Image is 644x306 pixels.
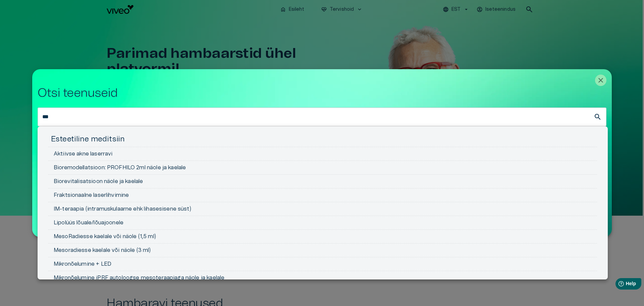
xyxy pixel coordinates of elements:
[48,202,597,216] li: IM-teraapia (intramuskulaarne ehk lihasesisene süst)
[592,275,644,294] iframe: Help widget launcher
[48,175,597,188] li: Biorevitalisatsioon näole ja kaelale
[48,216,597,230] li: Lipolüüs lõuale/lõuajoonele
[48,230,597,244] li: MesoRadiesse kaelale või näole (1,5 ml)
[48,134,597,147] h5: Esteetiline meditsiin
[48,147,597,161] li: Aktiivse akne laserravi
[48,257,597,271] li: Mikronõelumine + LED
[48,271,597,285] li: Mikronõelumine iPRF autoloogse mesoteraapiaga näole ja kaelale
[48,244,597,257] li: Mesoradiesse kaelale või näole (3 ml)
[48,188,597,202] li: Fraktsionaalne laserlihvimine
[48,161,597,175] li: Bioremodellatsioon: PROFHILO 2ml näole ja kaelale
